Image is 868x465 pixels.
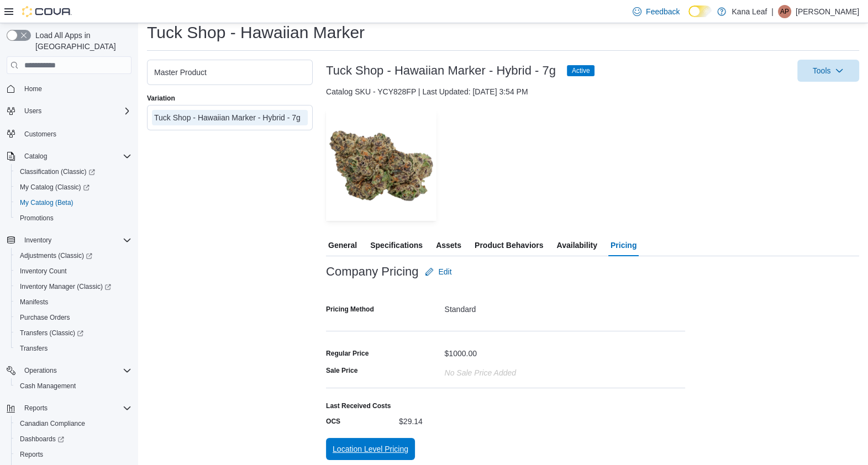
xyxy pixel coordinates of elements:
[24,84,42,93] span: Home
[20,82,46,96] a: Home
[31,30,131,52] span: Load All Apps in [GEOGRAPHIC_DATA]
[20,234,56,247] button: Inventory
[15,342,52,355] a: Transfers
[15,311,131,324] span: Purchase Orders
[326,305,374,314] label: Pricing Method
[147,22,365,44] h1: Tuck Shop - Hawaiian Marker
[628,1,684,23] a: Feedback
[813,65,831,76] span: Tools
[326,86,859,97] div: Catalog SKU - YCY828FP | Last Updated: [DATE] 3:54 PM
[15,326,131,340] span: Transfers (Classic)
[20,267,67,276] span: Inventory Count
[20,401,131,415] span: Reports
[646,6,680,17] span: Feedback
[688,6,712,17] input: Dark Mode
[15,249,131,262] span: Adjustments (Classic)
[15,181,94,194] a: My Catalog (Classic)
[11,416,136,431] button: Canadian Compliance
[326,64,556,77] h3: Tuck Shop - Hawaiian Marker - Hybrid - 7g
[20,364,131,377] span: Operations
[15,196,78,209] a: My Catalog (Beta)
[326,366,357,375] label: Sale Price
[15,280,131,293] span: Inventory Manager (Classic)
[24,366,57,375] span: Operations
[15,448,48,461] a: Reports
[15,417,90,430] a: Canadian Compliance
[611,234,636,256] span: Pricing
[20,150,131,163] span: Catalog
[15,265,131,278] span: Inventory Count
[797,60,859,82] button: Tools
[15,342,131,355] span: Transfers
[445,300,686,314] div: Standard
[20,298,48,307] span: Manifests
[11,263,136,279] button: Inventory Count
[15,379,80,393] a: Cash Management
[20,234,131,247] span: Inventory
[11,378,136,394] button: Cash Management
[15,165,99,178] a: Classification (Classic)
[20,382,76,390] span: Cash Management
[154,112,306,123] div: Tuck Shop - Hawaiian Marker - Hybrid - 7g
[326,417,340,426] label: OCS
[436,234,461,256] span: Assets
[15,326,88,340] a: Transfers (Classic)
[11,341,136,356] button: Transfers
[2,363,136,378] button: Operations
[732,5,767,18] p: Kana Leaf
[20,104,46,118] button: Users
[20,150,51,163] button: Catalog
[328,234,357,256] span: General
[20,313,70,322] span: Purchase Orders
[2,232,136,248] button: Inventory
[438,266,451,277] span: Edit
[24,404,48,413] span: Reports
[22,6,72,17] img: Cova
[15,280,115,293] a: Inventory Manager (Classic)
[556,234,597,256] span: Availability
[778,5,791,18] div: Avery Pitawanakwat
[20,198,73,207] span: My Catalog (Beta)
[20,435,64,443] span: Dashboards
[11,310,136,325] button: Purchase Orders
[24,107,41,115] span: Users
[15,379,131,393] span: Cash Management
[20,401,52,415] button: Reports
[11,447,136,462] button: Reports
[20,104,131,118] span: Users
[445,345,477,358] div: $1000.00
[20,251,92,260] span: Adjustments (Classic)
[326,401,391,410] label: Last Received Costs
[24,152,47,161] span: Catalog
[771,5,774,18] p: |
[15,212,131,225] span: Promotions
[11,294,136,310] button: Manifests
[20,128,61,141] a: Customers
[11,164,136,179] a: Classification (Classic)
[15,311,75,324] a: Purchase Orders
[572,66,590,76] span: Active
[2,81,136,97] button: Home
[11,325,136,341] a: Transfers (Classic)
[20,82,131,96] span: Home
[15,432,69,446] a: Dashboards
[20,214,54,223] span: Promotions
[11,195,136,210] button: My Catalog (Beta)
[11,179,136,195] a: My Catalog (Classic)
[20,344,48,353] span: Transfers
[2,103,136,119] button: Users
[370,234,423,256] span: Specifications
[11,210,136,226] button: Promotions
[326,349,369,358] div: Regular Price
[15,165,131,178] span: Classification (Classic)
[399,413,547,426] div: $29.14
[15,265,71,278] a: Inventory Count
[780,5,789,18] span: AP
[20,450,43,459] span: Reports
[20,364,61,377] button: Operations
[326,110,436,221] img: Image for Tuck Shop - Hawaiian Marker - Hybrid - 7g
[15,432,131,446] span: Dashboards
[2,400,136,416] button: Reports
[11,248,136,263] a: Adjustments (Classic)
[154,67,306,78] div: Master Product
